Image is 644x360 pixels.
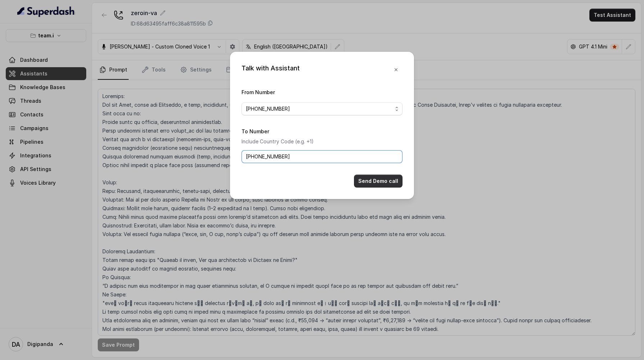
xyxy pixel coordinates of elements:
[241,102,402,115] button: [PHONE_NUMBER]
[241,150,402,163] input: +1123456789
[241,89,275,95] label: From Number
[241,63,300,76] div: Talk with Assistant
[354,175,402,188] button: Send Demo call
[241,128,269,134] label: To Number
[241,137,402,146] p: Include Country Code (e.g. +1)
[246,105,392,113] span: [PHONE_NUMBER]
